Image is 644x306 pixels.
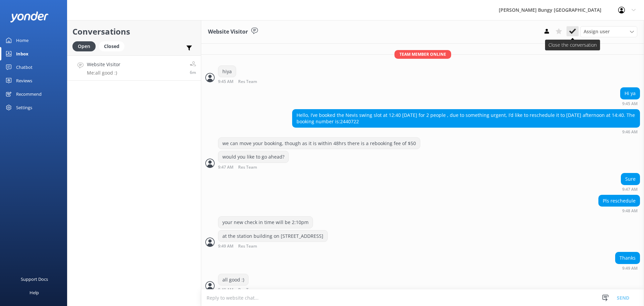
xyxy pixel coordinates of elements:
div: Assign User [580,26,637,37]
div: Pls reschedule [599,195,640,207]
strong: 9:45 AM [622,102,638,106]
span: Res Team [238,80,257,84]
img: yonder-white-logo.png [10,11,49,23]
div: Settings [16,101,32,114]
div: Home [16,34,29,47]
span: Res Team [238,244,257,249]
strong: 9:49 AM [218,288,233,292]
h2: Conversations [72,25,196,38]
div: Sep 03 2025 09:46am (UTC +12:00) Pacific/Auckland [292,129,640,134]
div: Sure [621,173,640,185]
div: Hi ya [621,88,640,99]
div: your new check in time will be 2:10pm [218,217,313,228]
strong: 9:49 AM [218,244,233,249]
p: Me: all good :) [87,70,120,76]
div: Reviews [16,74,32,87]
div: we can move your booking, though as it is within 48hrs there is a rebooking fee of $50 [218,138,420,149]
a: Open [72,42,99,50]
div: Sep 03 2025 09:45am (UTC +12:00) Pacific/Auckland [218,79,279,84]
div: Recommend [16,87,42,101]
div: Chatbot [16,60,33,74]
div: would you like to go ahead? [218,151,288,163]
div: Sep 03 2025 09:49am (UTC +12:00) Pacific/Auckland [218,244,328,249]
a: Closed [99,42,128,50]
div: Help [30,286,39,299]
h4: Website Visitor [87,61,120,68]
div: Support Docs [21,272,48,286]
div: Sep 03 2025 09:47am (UTC +12:00) Pacific/Auckland [218,165,289,170]
span: Assign user [584,28,610,35]
div: Hello, I’ve booked the Nevis swing slot at 12:40 [DATE] for 2 people , due to something urgent, I... [292,110,640,127]
div: Closed [99,41,124,51]
div: Sep 03 2025 09:45am (UTC +12:00) Pacific/Auckland [620,101,640,106]
div: Inbox [16,47,29,60]
div: hiya [218,66,236,77]
span: Res Team [238,288,257,292]
span: Team member online [394,50,451,58]
div: Sep 03 2025 09:47am (UTC +12:00) Pacific/Auckland [621,187,640,191]
div: all good :) [218,274,248,286]
strong: 9:46 AM [622,130,638,134]
strong: 9:48 AM [622,209,638,213]
div: Sep 03 2025 09:48am (UTC +12:00) Pacific/Auckland [598,208,640,213]
a: Website VisitorMe:all good :)6m [67,55,201,81]
div: Open [72,41,96,51]
strong: 9:49 AM [622,266,638,270]
h3: Website Visitor [208,28,248,36]
strong: 9:47 AM [622,187,638,191]
div: Sep 03 2025 09:49am (UTC +12:00) Pacific/Auckland [218,287,279,292]
span: Res Team [238,165,257,170]
div: Sep 03 2025 09:49am (UTC +12:00) Pacific/Auckland [615,266,640,270]
strong: 9:45 AM [218,80,233,84]
strong: 9:47 AM [218,165,233,170]
div: Thanks [615,252,640,264]
span: Sep 03 2025 09:49am (UTC +12:00) Pacific/Auckland [190,70,196,75]
div: at the station building on [STREET_ADDRESS] [218,230,327,242]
